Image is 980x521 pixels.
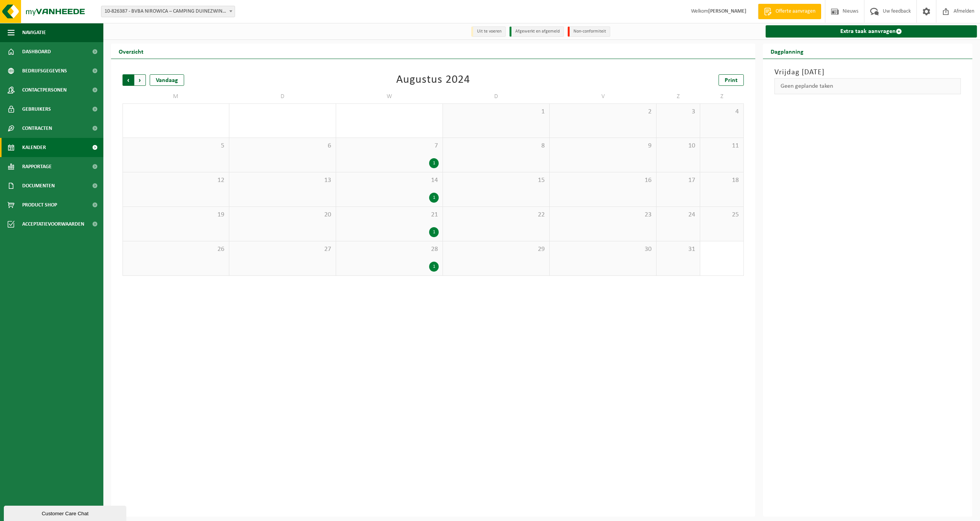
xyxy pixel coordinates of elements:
td: Z [700,90,744,103]
span: 19 [127,211,225,219]
span: 2 [554,108,652,116]
span: 18 [704,176,740,185]
iframe: chat widget [4,504,128,521]
span: 24 [660,211,696,219]
span: 14 [340,176,439,185]
span: 10-826387 - BVBA NIROWICA – CAMPING DUINEZWIN - BREDENE [101,6,235,17]
span: 22 [447,211,546,219]
span: 20 [233,211,332,219]
h3: Vrijdag [DATE] [774,67,961,78]
span: Kalender [22,138,46,157]
span: 16 [554,176,652,185]
span: 4 [704,108,740,116]
span: 12 [127,176,225,185]
td: D [229,90,336,103]
a: Print [719,74,744,86]
a: Extra taak aanvragen [766,25,977,38]
span: Documenten [22,176,55,195]
td: V [550,90,657,103]
td: W [336,90,443,103]
div: Vandaag [150,74,184,86]
span: 23 [554,211,652,219]
li: Non-conformiteit [568,26,610,37]
h2: Dagplanning [763,44,811,59]
span: 27 [233,245,332,254]
span: 10-826387 - BVBA NIROWICA – CAMPING DUINEZWIN - BREDENE [101,6,235,17]
span: 31 [660,245,696,254]
div: 1 [429,262,439,272]
span: 8 [447,142,546,150]
span: Product Shop [22,195,57,215]
li: Afgewerkt en afgemeld [510,26,564,37]
span: 10 [660,142,696,150]
span: 13 [233,176,332,185]
div: Augustus 2024 [396,74,470,86]
div: Geen geplande taken [774,78,961,94]
td: Z [657,90,700,103]
span: Acceptatievoorwaarden [22,215,84,234]
a: Offerte aanvragen [758,4,821,19]
span: 28 [340,245,439,254]
span: Dashboard [22,42,51,61]
span: 30 [554,245,652,254]
span: 11 [704,142,740,150]
span: 26 [127,245,225,254]
span: 3 [660,108,696,116]
td: D [443,90,550,103]
li: Uit te voeren [471,26,506,37]
span: Vorige [122,74,134,86]
div: 1 [429,227,439,237]
div: 1 [429,193,439,203]
span: Contracten [22,119,52,138]
span: 7 [340,142,439,150]
span: Rapportage [22,157,52,176]
strong: [PERSON_NAME] [708,8,746,14]
span: 15 [447,176,546,185]
span: 5 [127,142,225,150]
span: Contactpersonen [22,80,67,100]
span: Volgende [134,74,146,86]
span: Bedrijfsgegevens [22,61,67,80]
div: 1 [429,158,439,168]
span: 25 [704,211,740,219]
span: Print [725,77,738,84]
td: M [122,90,229,103]
span: Offerte aanvragen [774,8,817,15]
span: Navigatie [22,23,46,42]
span: 29 [447,245,546,254]
span: Gebruikers [22,100,51,119]
span: 21 [340,211,439,219]
span: 17 [660,176,696,185]
span: 1 [447,108,546,116]
span: 9 [554,142,652,150]
h2: Overzicht [111,44,151,59]
span: 6 [233,142,332,150]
